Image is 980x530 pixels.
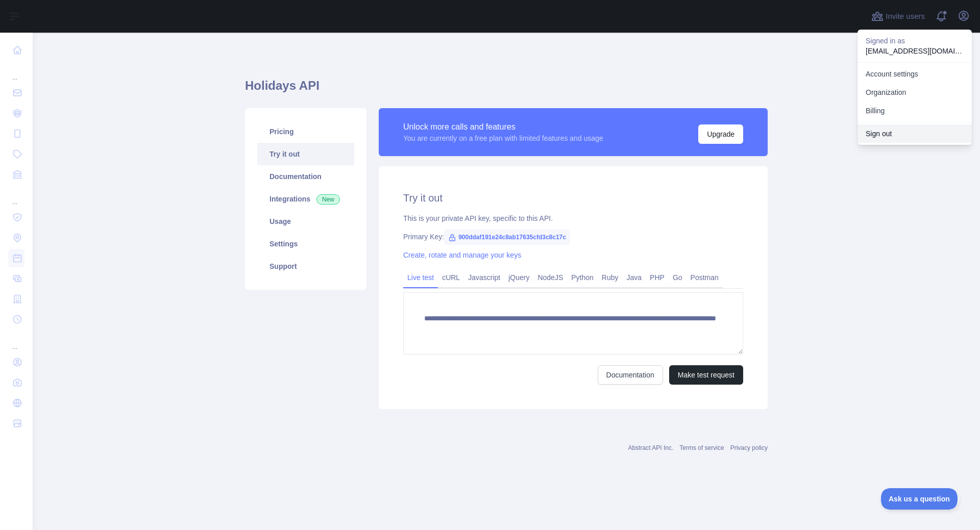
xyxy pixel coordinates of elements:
div: ... [8,186,24,206]
h1: Holidays API [245,78,768,102]
div: ... [8,61,24,82]
a: Postman [687,269,723,286]
div: Primary Key: [403,232,743,242]
button: Billing [857,102,972,120]
h2: Try it out [403,191,743,205]
a: Organization [857,83,972,102]
div: Unlock more calls and features [403,121,603,133]
a: NodeJS [533,269,567,286]
button: Make test request [669,365,743,385]
a: Live test [403,269,438,286]
button: Sign out [857,124,972,143]
span: Invite users [886,11,925,22]
a: Usage [257,210,354,233]
button: Invite users [869,8,927,24]
a: Create, rotate and manage your keys [403,251,521,259]
a: Terms of service [679,444,724,451]
iframe: Toggle Customer Support [881,488,960,510]
a: Settings [257,233,354,255]
a: Java [623,269,646,286]
a: jQuery [504,269,533,286]
a: Support [257,255,354,277]
span: New [316,194,340,205]
a: Privacy policy [730,444,768,451]
a: Try it out [257,143,354,165]
a: Go [669,269,687,286]
a: Pricing [257,120,354,143]
span: 900ddaf191e24c8ab17635cfd3c8c17c [444,230,570,245]
a: Integrations New [257,188,354,210]
button: Upgrade [698,124,743,144]
p: Signed in as [866,36,964,46]
a: Documentation [598,365,663,385]
a: PHP [646,269,669,286]
a: Documentation [257,165,354,188]
a: Javascript [464,269,504,286]
a: Python [567,269,598,286]
div: You are currently on a free plan with limited features and usage [403,133,603,143]
a: Abstract API Inc. [628,444,674,451]
div: ... [8,331,24,351]
a: Account settings [857,65,972,83]
p: [EMAIL_ADDRESS][DOMAIN_NAME] [866,46,964,56]
div: This is your private API key, specific to this API. [403,213,743,223]
a: cURL [438,269,464,286]
a: Ruby [598,269,623,286]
